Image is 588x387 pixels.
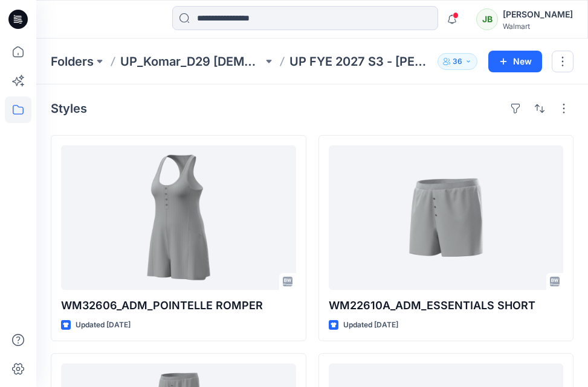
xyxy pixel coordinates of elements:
a: WM32606_ADM_POINTELLE ROMPER [61,145,296,290]
div: Walmart [503,22,573,31]
button: New [488,51,542,72]
p: WM22610A_ADM_ESSENTIALS SHORT [329,297,564,314]
a: UP_Komar_D29 [DEMOGRAPHIC_DATA] Sleep [120,53,263,70]
div: [PERSON_NAME] [503,7,573,22]
button: 36 [438,53,477,70]
p: WM32606_ADM_POINTELLE ROMPER [61,297,296,314]
p: UP FYE 2027 S3 - [PERSON_NAME] D29 [DEMOGRAPHIC_DATA] Sleepwear [289,53,432,70]
p: Updated [DATE] [343,319,398,332]
a: Folders [51,53,94,70]
p: 36 [453,55,462,68]
div: JB [476,8,498,30]
h4: Styles [51,101,87,116]
a: WM22610A_ADM_ESSENTIALS SHORT [329,145,564,290]
p: Updated [DATE] [76,319,131,332]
